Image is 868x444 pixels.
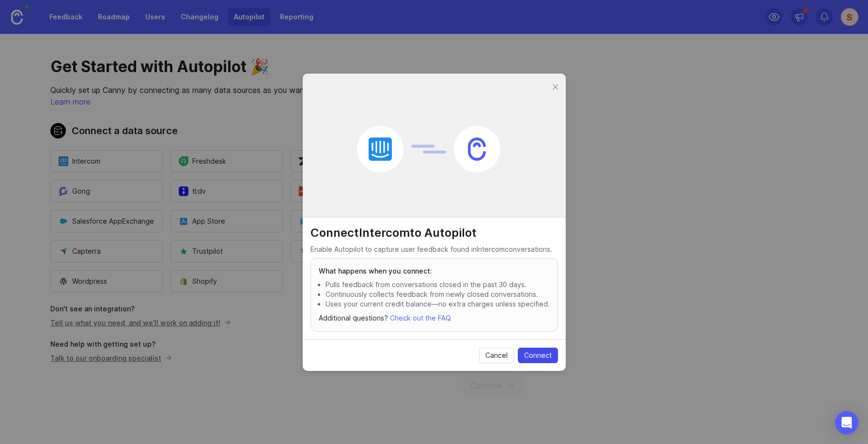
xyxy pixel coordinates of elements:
a: Check out the FAQ [390,314,451,322]
h2: Connect Intercom to Autopilot [310,225,558,241]
p: Uses your current credit balance—no extra charges unless specified. [325,299,550,309]
p: Enable Autopilot to capture user feedback found in Intercom conversations. [310,245,558,254]
button: Cancel [479,348,514,363]
div: Open Intercom Messenger [835,411,858,434]
p: Continuously collects feedback from newly closed conversations. [325,290,550,299]
span: Connect [524,351,552,360]
span: Cancel [485,351,508,360]
p: Pulls feedback from conversations closed in the past 30 days. [325,280,550,290]
button: Connect [518,348,558,363]
h3: What happens when you connect: [319,266,550,276]
p: Additional questions? [319,313,550,323]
